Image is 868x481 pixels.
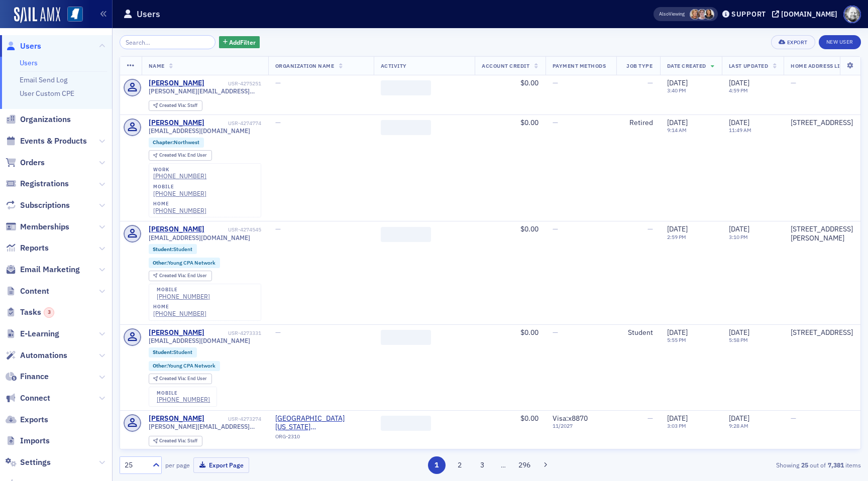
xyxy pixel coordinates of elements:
span: Student : [153,246,173,253]
div: Showing out of items [621,460,861,469]
strong: 7,381 [826,460,845,469]
a: View Homepage [60,7,83,24]
span: Events & Products [20,136,87,147]
time: 3:03 PM [667,422,686,429]
div: [STREET_ADDRESS] [791,328,853,337]
button: Export Page [193,457,249,473]
time: 11:49 AM [729,127,751,134]
img: SailAMX [67,7,83,22]
span: — [553,224,558,233]
span: [DATE] [729,78,749,87]
span: ‌ [381,330,431,345]
span: Viewing [659,11,685,18]
span: — [553,78,558,87]
img: SailAMX [14,7,60,23]
span: — [647,414,653,423]
span: [DATE] [729,414,749,423]
span: Imports [20,435,50,446]
div: [PERSON_NAME] [149,79,204,88]
span: $0.00 [520,118,538,127]
div: mobile [157,287,210,293]
span: Payment Methods [553,62,606,69]
div: [PHONE_NUMBER] [153,207,206,214]
div: End User [159,376,207,382]
span: Email Marketing [20,264,80,275]
div: mobile [157,390,210,396]
div: mobile [153,184,206,190]
span: Last Updated [729,62,768,69]
div: Support [731,10,766,19]
span: [EMAIL_ADDRESS][DOMAIN_NAME] [149,337,250,344]
a: [GEOGRAPHIC_DATA][US_STATE] ([GEOGRAPHIC_DATA]) [275,414,367,432]
span: [EMAIL_ADDRESS][DOMAIN_NAME] [149,234,250,242]
div: Chapter: [149,138,204,148]
span: Add Filter [229,38,256,47]
button: [DOMAIN_NAME] [772,11,841,18]
input: Search… [120,35,215,49]
span: University of Southern Mississippi (Hattiesburg) [275,414,367,432]
span: [DATE] [729,118,749,127]
span: Home Address Line 1 [791,62,851,69]
a: [PHONE_NUMBER] [157,396,210,403]
span: [DATE] [667,328,688,337]
div: Student: [149,347,197,357]
span: Other : [153,259,168,266]
span: [DATE] [667,78,688,87]
span: Automations [20,350,67,361]
a: Subscriptions [6,200,70,211]
span: — [791,78,796,87]
a: [PERSON_NAME] [149,118,204,128]
div: Student: [149,244,197,254]
span: — [275,118,281,127]
span: Connect [20,393,50,404]
div: Created Via: End User [149,374,212,384]
a: Other:Young CPA Network [153,363,215,369]
span: $0.00 [520,328,538,337]
time: 5:58 PM [729,336,748,343]
a: [PHONE_NUMBER] [153,310,206,317]
span: Settings [20,457,51,468]
div: [PERSON_NAME] [149,225,204,234]
span: Job Type [626,62,653,69]
a: Other:Young CPA Network [153,260,215,266]
span: Created Via : [159,272,187,279]
span: Reports [20,243,49,254]
span: — [553,118,558,127]
div: [STREET_ADDRESS] [791,118,853,128]
time: 9:14 AM [667,127,687,134]
span: Users [20,41,41,52]
a: Users [20,58,38,67]
button: 2 [451,456,468,474]
a: Orders [6,157,45,168]
a: Tasks3 [6,307,54,318]
a: Settings [6,457,51,468]
span: $0.00 [520,224,538,233]
strong: 25 [799,460,810,469]
a: [PERSON_NAME] [149,414,204,423]
button: AddFilter [219,36,260,49]
span: Organizations [20,114,71,125]
span: Registrations [20,178,69,189]
a: [PHONE_NUMBER] [153,190,206,197]
div: USR-4274774 [206,120,261,127]
time: 3:10 PM [729,233,748,240]
div: [DOMAIN_NAME] [781,10,837,19]
a: [PHONE_NUMBER] [157,293,210,300]
span: Chapter : [153,139,174,146]
span: [PERSON_NAME][EMAIL_ADDRESS][PERSON_NAME][DOMAIN_NAME] [149,87,261,95]
a: Content [6,286,49,297]
span: [DATE] [667,414,688,423]
span: [PERSON_NAME][EMAIL_ADDRESS][PERSON_NAME][DOMAIN_NAME] [149,423,261,430]
a: Email Marketing [6,264,80,275]
a: Imports [6,435,50,446]
span: ‌ [381,416,431,431]
span: [EMAIL_ADDRESS][DOMAIN_NAME] [149,127,250,135]
span: Activity [381,62,407,69]
span: Memberships [20,221,69,232]
a: Memberships [6,221,69,232]
label: per page [165,460,190,469]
